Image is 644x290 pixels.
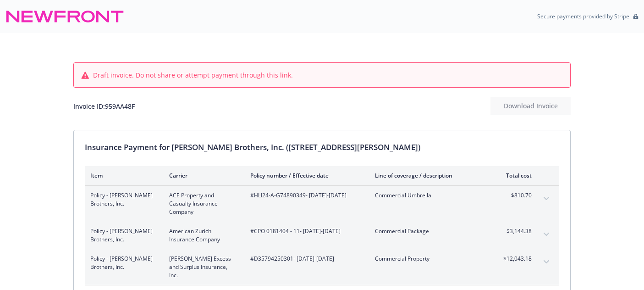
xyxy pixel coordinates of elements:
[490,97,571,115] div: Download Invoice
[90,227,154,244] span: Policy - [PERSON_NAME] Brothers, Inc.
[85,141,559,153] div: Insurance Payment for [PERSON_NAME] Brothers, Inc. ([STREET_ADDRESS][PERSON_NAME])
[539,227,554,242] button: expand content
[250,255,360,263] span: #D35794250301 - [DATE]-[DATE]
[169,172,236,179] div: Carrier
[85,222,559,249] div: Policy - [PERSON_NAME] Brothers, Inc.American Zurich Insurance Company#CPO 0181404 - 11- [DATE]-[...
[375,227,483,235] span: Commercial Package
[539,191,554,206] button: expand content
[90,255,154,271] span: Policy - [PERSON_NAME] Brothers, Inc.
[497,172,532,179] div: Total cost
[169,255,236,279] span: [PERSON_NAME] Excess and Surplus Insurance, Inc.
[169,191,236,216] span: ACE Property and Casualty Insurance Company
[375,191,483,200] span: Commercial Umbrella
[169,227,236,244] span: American Zurich Insurance Company
[497,255,532,263] span: $12,043.18
[539,255,554,269] button: expand content
[375,255,483,263] span: Commercial Property
[93,70,293,80] span: Draft invoice. Do not share or attempt payment through this link.
[85,186,559,222] div: Policy - [PERSON_NAME] Brothers, Inc.ACE Property and Casualty Insurance Company#HLI24-A-G7489034...
[73,101,135,111] div: Invoice ID: 959AA48F
[497,191,532,200] span: $810.70
[85,249,559,285] div: Policy - [PERSON_NAME] Brothers, Inc.[PERSON_NAME] Excess and Surplus Insurance, Inc.#D3579425030...
[497,227,532,235] span: $3,144.38
[250,172,360,179] div: Policy number / Effective date
[490,97,571,115] button: Download Invoice
[537,12,629,20] p: Secure payments provided by Stripe
[90,191,154,208] span: Policy - [PERSON_NAME] Brothers, Inc.
[375,172,483,179] div: Line of coverage / description
[250,227,360,235] span: #CPO 0181404 - 11 - [DATE]-[DATE]
[250,191,360,200] span: #HLI24-A-G74890349 - [DATE]-[DATE]
[90,172,154,179] div: Item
